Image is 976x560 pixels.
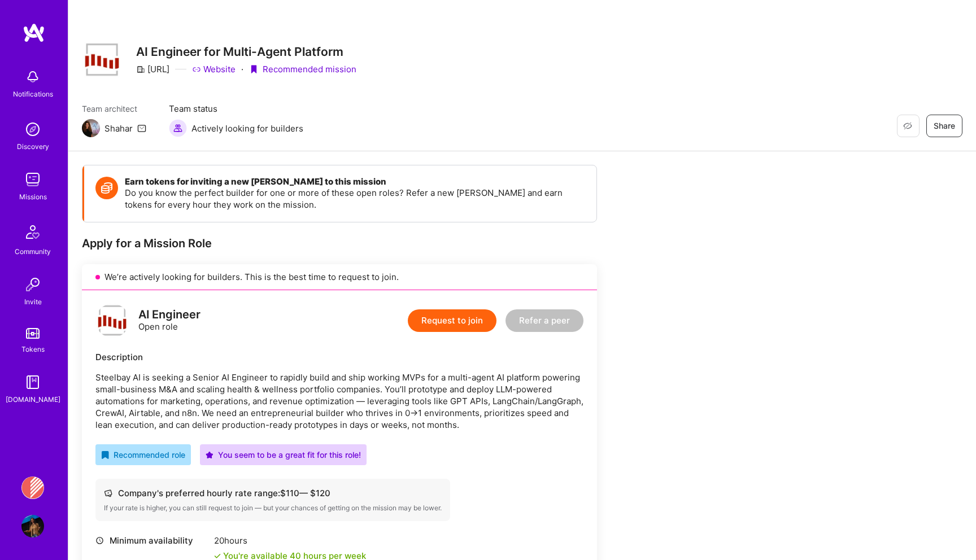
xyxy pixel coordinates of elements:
[125,187,585,211] p: Do you know the perfect builder for one or more of these open roles? Refer a new [PERSON_NAME] an...
[249,65,258,74] i: icon PurpleRibbon
[169,119,187,137] img: Actively looking for builders
[191,123,303,134] span: Actively looking for builders
[934,120,955,132] span: Share
[249,63,356,75] div: Recommended mission
[241,63,243,75] div: ·
[21,371,44,393] img: guide book
[506,309,583,332] button: Refer a peer
[926,115,962,137] button: Share
[125,177,585,187] h4: Earn tokens for inviting a new [PERSON_NAME] to this mission
[136,63,169,75] div: [URL]
[104,504,442,513] div: If your rate is higher, you can still request to join — but your chances of getting on the missio...
[21,343,45,355] div: Tokens
[82,236,597,251] div: Apply for a Mission Role
[82,103,146,115] span: Team architect
[6,393,60,405] div: [DOMAIN_NAME]
[214,535,366,546] div: 20 hours
[138,309,201,321] div: AI Engineer
[408,309,496,332] button: Request to join
[192,63,236,75] a: Website
[95,351,583,363] div: Description
[104,489,112,497] i: icon Cash
[26,328,40,339] img: tokens
[21,118,44,141] img: discovery
[19,476,47,499] a: Banjo Health: AI Coding Tools Enablement Workshop
[169,103,303,115] span: Team status
[206,449,361,461] div: You seem to be a great fit for this role!
[101,451,109,459] i: icon RecommendedBadge
[21,476,44,499] img: Banjo Health: AI Coding Tools Enablement Workshop
[136,45,356,59] h3: AI Engineer for Multi-Agent Platform
[21,273,44,296] img: Invite
[104,123,133,134] div: Shahar
[101,449,185,461] div: Recommended role
[95,536,104,545] i: icon Clock
[82,42,123,77] img: Company Logo
[23,23,45,43] img: logo
[903,121,912,130] i: icon EyeClosed
[95,535,208,546] div: Minimum availability
[19,515,47,537] a: User Avatar
[19,191,47,203] div: Missions
[95,304,129,338] img: logo
[24,296,42,308] div: Invite
[138,309,201,333] div: Open role
[137,124,146,133] i: icon Mail
[82,264,597,290] div: We’re actively looking for builders. This is the best time to request to join.
[95,371,583,431] p: Steelbay AI is seeking a Senior AI Engineer to rapidly build and ship working MVPs for a multi-ag...
[136,65,145,74] i: icon CompanyGray
[15,246,51,257] div: Community
[13,88,53,100] div: Notifications
[214,553,221,559] i: icon Check
[95,177,118,199] img: Token icon
[82,119,100,137] img: Team Architect
[206,451,213,459] i: icon PurpleStar
[21,168,44,191] img: teamwork
[17,141,49,152] div: Discovery
[19,218,46,246] img: Community
[21,515,44,537] img: User Avatar
[104,487,442,499] div: Company's preferred hourly rate range: $ 110 — $ 120
[21,65,44,88] img: bell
